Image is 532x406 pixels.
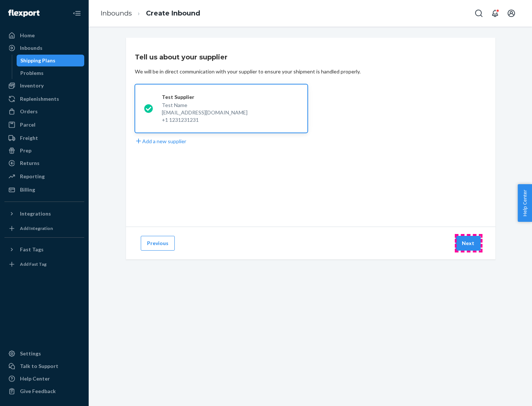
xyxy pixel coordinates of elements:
div: Replenishments [20,95,59,103]
a: Talk to Support [4,360,84,372]
a: Prep [4,145,84,156]
ol: breadcrumbs [95,3,206,24]
div: Shipping Plans [20,57,55,64]
button: Next [456,236,481,251]
button: Integrations [4,208,84,220]
button: Add a new supplier [135,137,186,145]
a: Create Inbound [146,9,200,17]
a: Shipping Plans [17,55,85,66]
a: Returns [4,157,84,169]
button: Fast Tags [4,244,84,255]
button: Give Feedback [4,385,84,397]
a: Add Fast Tag [4,258,84,270]
a: Inbounds [100,9,132,17]
div: Home [20,32,35,39]
div: Problems [20,69,44,77]
div: Add Integration [20,225,53,231]
a: Inventory [4,80,84,92]
div: Returns [20,159,40,167]
div: Prep [20,147,31,154]
div: Talk to Support [20,362,58,370]
div: Billing [20,186,35,193]
a: Home [4,30,84,41]
a: Freight [4,132,84,144]
img: Flexport logo [8,10,40,17]
div: Give Feedback [20,388,56,395]
div: Settings [20,350,41,357]
a: Problems [17,67,85,79]
button: Previous [141,236,175,251]
div: We will be in direct communication with your supplier to ensure your shipment is handled properly. [135,68,361,75]
div: Add Fast Tag [20,261,47,267]
button: Open account menu [504,6,519,21]
div: Integrations [20,210,51,217]
div: Inbounds [20,44,42,52]
div: Inventory [20,82,44,89]
div: Parcel [20,121,35,128]
div: Reporting [20,173,45,180]
button: Open Search Box [471,6,486,21]
div: Fast Tags [20,246,44,253]
h3: Tell us about your supplier [135,52,228,62]
div: Orders [20,108,38,115]
button: Open notifications [488,6,502,21]
a: Settings [4,348,84,359]
button: Close Navigation [69,6,84,21]
a: Replenishments [4,93,84,105]
a: Orders [4,106,84,117]
div: Freight [20,134,38,142]
a: Help Center [4,373,84,385]
a: Billing [4,184,84,196]
a: Inbounds [4,42,84,54]
button: Help Center [518,184,532,222]
a: Parcel [4,119,84,131]
a: Reporting [4,171,84,182]
a: Add Integration [4,223,84,234]
div: Help Center [20,375,50,382]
